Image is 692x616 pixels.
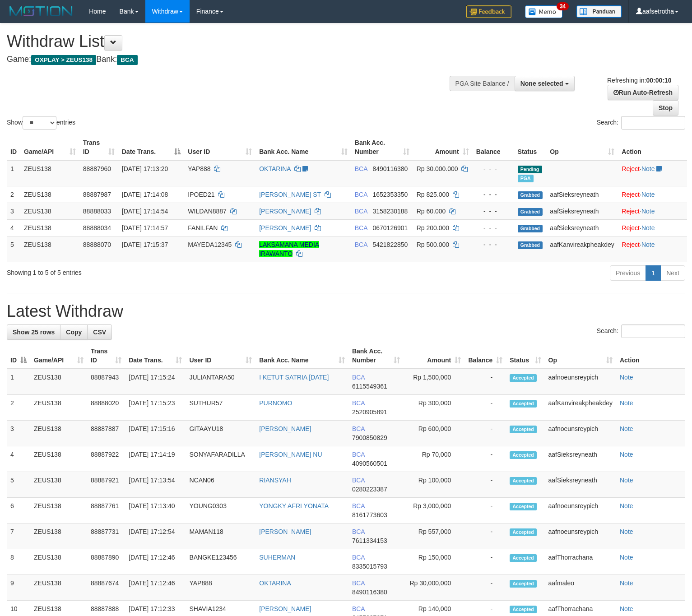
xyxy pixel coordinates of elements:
[30,575,87,601] td: ZEUS138
[464,575,506,601] td: -
[372,241,408,248] span: Copy 5421822850 to clipboard
[545,446,616,472] td: aafSieksreyneath
[510,426,537,433] span: Accepted
[13,329,55,336] span: Show 25 rows
[610,265,646,281] a: Previous
[476,190,511,199] div: - - -
[83,208,111,215] span: 88888033
[352,605,365,612] span: BCA
[545,421,616,446] td: aafnoeunsreypich
[87,369,125,395] td: 88887943
[404,421,464,446] td: Rp 600,000
[20,219,79,236] td: ZEUS138
[259,477,291,484] a: RIANSYAH
[476,207,511,216] div: - - -
[510,528,537,536] span: Accepted
[622,165,640,172] a: Reject
[93,329,106,336] span: CSV
[618,219,687,236] td: ·
[7,236,20,262] td: 5
[186,395,255,421] td: SUTHUR57
[621,324,685,338] input: Search:
[621,116,685,130] input: Search:
[597,324,685,338] label: Search:
[404,523,464,549] td: Rp 557,000
[464,498,506,523] td: -
[352,425,365,432] span: BCA
[255,134,351,160] th: Bank Acc. Name: activate to sort column ascending
[546,219,618,236] td: aafSieksreyneath
[259,451,322,458] a: [PERSON_NAME] NU
[404,369,464,395] td: Rp 1,500,000
[7,395,30,421] td: 2
[30,343,87,369] th: Game/API: activate to sort column ascending
[545,343,616,369] th: Op: activate to sort column ascending
[30,421,87,446] td: ZEUS138
[510,400,537,408] span: Accepted
[417,165,458,172] span: Rp 30.000.000
[476,240,511,249] div: - - -
[372,191,408,198] span: Copy 1652353350 to clipboard
[520,80,563,87] span: None selected
[125,421,186,446] td: [DATE] 17:15:16
[518,191,543,199] span: Grabbed
[20,134,79,160] th: Game/API: activate to sort column ascending
[30,472,87,498] td: ZEUS138
[7,186,20,203] td: 2
[23,116,56,130] select: Showentries
[646,77,671,84] strong: 00:00:10
[188,165,210,172] span: YAP888
[188,208,227,215] span: WILDAN8887
[184,134,255,160] th: User ID: activate to sort column ascending
[125,369,186,395] td: [DATE] 17:15:24
[404,395,464,421] td: Rp 300,000
[125,575,186,601] td: [DATE] 17:12:46
[620,554,633,561] a: Note
[417,241,449,248] span: Rp 500.000
[417,191,449,198] span: Rp 825.000
[618,203,687,219] td: ·
[30,523,87,549] td: ZEUS138
[7,302,685,320] h1: Latest Withdraw
[66,329,82,336] span: Copy
[404,343,464,369] th: Amount: activate to sort column ascending
[186,575,255,601] td: YAP888
[352,486,387,493] span: Copy 0280223387 to clipboard
[352,408,387,416] span: Copy 2520905891 to clipboard
[620,477,633,484] a: Note
[476,164,511,173] div: - - -
[352,399,365,407] span: BCA
[7,549,30,575] td: 8
[510,554,537,562] span: Accepted
[255,343,348,369] th: Bank Acc. Name: activate to sort column ascending
[518,208,543,216] span: Grabbed
[117,55,137,65] span: BCA
[545,369,616,395] td: aafnoeunsreypich
[404,472,464,498] td: Rp 100,000
[476,223,511,232] div: - - -
[413,134,473,160] th: Amount: activate to sort column ascending
[352,451,365,458] span: BCA
[79,134,118,160] th: Trans ID: activate to sort column ascending
[546,236,618,262] td: aafKanvireakpheakdey
[7,343,30,369] th: ID: activate to sort column descending
[259,208,311,215] a: [PERSON_NAME]
[87,498,125,523] td: 88887761
[618,134,687,160] th: Action
[473,134,514,160] th: Balance
[60,324,88,340] a: Copy
[259,502,329,509] a: YONGKY AFRI YONATA
[259,241,319,257] a: LAKSAMANA MEDIA IRAWANTO
[355,224,367,232] span: BCA
[186,421,255,446] td: GITAAYU18
[355,208,367,215] span: BCA
[259,605,311,612] a: [PERSON_NAME]
[620,374,633,381] a: Note
[7,472,30,498] td: 5
[464,369,506,395] td: -
[355,165,367,172] span: BCA
[518,225,543,232] span: Grabbed
[125,343,186,369] th: Date Trans.: activate to sort column ascending
[186,369,255,395] td: JULIANTARA50
[510,451,537,459] span: Accepted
